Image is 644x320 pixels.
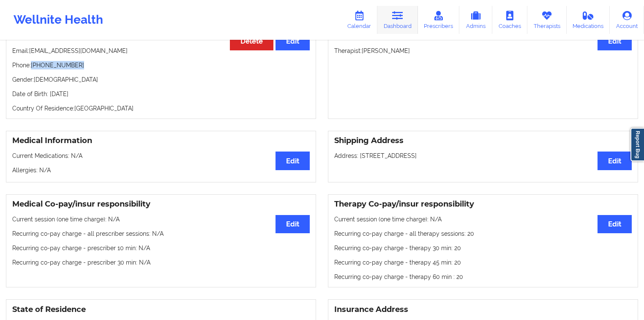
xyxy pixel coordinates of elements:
button: Delete [230,32,273,50]
p: Current Medications: N/A [12,152,310,160]
button: Edit [276,215,310,233]
button: Edit [276,152,310,170]
button: Edit [598,215,632,233]
p: Recurring co-pay charge - therapy 45 min : 20 [334,258,632,267]
p: Current session (one time charge): N/A [12,215,310,223]
p: Date of Birth: [DATE] [12,90,310,98]
p: Recurring co-pay charge - all prescriber sessions : N/A [12,229,310,238]
p: Country Of Residence: [GEOGRAPHIC_DATA] [12,104,310,113]
h3: Shipping Address [334,136,632,146]
a: Dashboard [377,6,418,34]
p: Address: [STREET_ADDRESS] [334,152,632,160]
button: Edit [598,32,632,50]
a: Account [610,6,644,34]
p: Recurring co-pay charge - therapy 60 min : 20 [334,273,632,281]
button: Edit [598,152,632,170]
p: Gender: [DEMOGRAPHIC_DATA] [12,75,310,84]
a: Prescribers [418,6,460,34]
a: Therapists [527,6,567,34]
button: Edit [276,32,310,50]
a: Coaches [492,6,527,34]
p: Phone: [PHONE_NUMBER] [12,61,310,69]
a: Calendar [341,6,377,34]
p: Email: [EMAIL_ADDRESS][DOMAIN_NAME] [12,47,310,55]
p: Therapist: [PERSON_NAME] [334,47,632,55]
h3: Medical Information [12,136,310,146]
p: Recurring co-pay charge - prescriber 30 min : N/A [12,258,310,267]
p: Recurring co-pay charge - prescriber 10 min : N/A [12,244,310,252]
h3: Medical Co-pay/insur responsibility [12,199,310,209]
p: Current session (one time charge): N/A [334,215,632,223]
p: Recurring co-pay charge - therapy 30 min : 20 [334,244,632,252]
h3: Therapy Co-pay/insur responsibility [334,199,632,209]
h3: State of Residence [12,305,310,314]
a: Medications [567,6,610,34]
a: Admins [459,6,492,34]
p: Recurring co-pay charge - all therapy sessions : 20 [334,229,632,238]
h3: Insurance Address [334,305,632,314]
a: Report Bug [630,128,644,161]
p: Allergies: N/A [12,166,310,174]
